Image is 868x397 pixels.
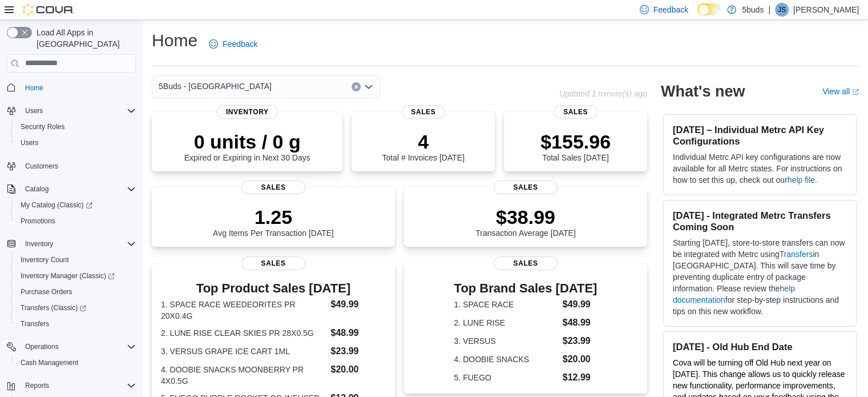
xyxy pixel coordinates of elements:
span: Inventory [217,105,278,119]
dd: $23.99 [330,344,385,358]
a: View allExternal link [822,87,859,96]
button: Reports [2,378,140,394]
a: Transfers [16,317,54,331]
span: 5Buds - [GEOGRAPHIC_DATA] [159,79,272,93]
button: Security Roles [11,119,140,135]
h1: Home [152,29,197,52]
span: Inventory Manager (Classic) [21,271,115,280]
dd: $23.99 [563,334,597,348]
a: Security Roles [16,120,69,134]
h3: [DATE] - Old Hub End Date [673,341,847,352]
span: Catalog [21,182,136,196]
span: Operations [25,342,59,351]
dt: 3. VERSUS GRAPE ICE CART 1ML [161,346,326,357]
dd: $49.99 [563,298,597,311]
button: Operations [21,340,63,354]
span: Users [21,138,38,147]
p: Updated 1 minute(s) ago [559,89,647,98]
span: Reports [25,381,49,390]
a: Customers [21,159,63,173]
p: 5buds [742,3,764,17]
a: Purchase Orders [16,285,77,299]
span: Transfers (Classic) [16,301,136,315]
h3: Top Brand Sales [DATE] [454,282,597,295]
button: Customers [2,158,140,174]
span: JS [778,3,786,17]
dd: $48.99 [563,316,597,330]
span: Feedback [653,4,688,15]
a: Cash Management [16,356,83,370]
span: My Catalog (Classic) [21,200,92,210]
button: Clear input [352,82,361,91]
span: Sales [241,181,305,194]
p: [PERSON_NAME] [793,3,859,17]
button: Inventory Count [11,252,140,268]
span: Feedback [223,38,257,50]
dt: 1. SPACE RACE [454,299,558,310]
span: Cash Management [21,358,78,367]
button: Inventory [2,236,140,252]
button: Reports [21,379,54,392]
span: Sales [241,256,305,270]
dt: 2. LUNE RISE CLEAR SKIES PR 28X0.5G [161,327,326,339]
div: Expired or Expiring in Next 30 Days [184,130,310,162]
dd: $48.99 [330,326,385,340]
h3: [DATE] – Individual Metrc API Key Configurations [673,124,847,147]
p: $155.96 [540,130,611,153]
p: | [768,3,770,17]
a: Transfers [780,250,813,259]
div: Transaction Average [DATE] [475,206,576,238]
span: Sales [494,256,558,270]
span: Transfers (Classic) [21,303,86,312]
p: 0 units / 0 g [184,130,310,153]
span: Customers [21,159,136,173]
svg: External link [852,89,859,95]
span: Home [25,83,43,93]
span: Inventory [21,237,136,251]
div: Total Sales [DATE] [540,130,611,162]
span: Operations [21,340,136,354]
dd: $49.99 [330,298,385,311]
span: Users [21,104,136,118]
p: 1.25 [213,206,334,228]
a: Feedback [204,33,262,55]
a: My Catalog (Classic) [16,198,97,212]
a: Inventory Count [16,253,74,267]
button: Inventory [21,237,58,251]
span: Sales [494,181,558,194]
dt: 3. VERSUS [454,335,558,347]
span: Promotions [21,216,55,226]
span: Customers [25,162,58,171]
a: Users [16,136,43,150]
div: Josh Spacil [775,3,789,17]
h3: [DATE] - Integrated Metrc Transfers Coming Soon [673,210,847,232]
button: Open list of options [364,82,373,91]
span: Dark Mode [697,15,698,16]
a: Transfers (Classic) [16,301,91,315]
dt: 1. SPACE RACE WEEDEORITES PR 20X0.4G [161,299,326,322]
span: Sales [554,105,597,119]
button: Cash Management [11,355,140,371]
span: Users [16,136,136,150]
dd: $20.00 [330,363,385,376]
a: Promotions [16,214,60,228]
img: Cova [23,4,74,15]
span: Home [21,81,136,95]
button: Catalog [21,182,53,196]
a: help file [788,175,815,185]
dt: 4. DOOBIE SNACKS [454,354,558,365]
span: Purchase Orders [16,285,136,299]
a: Inventory Manager (Classic) [11,268,140,284]
span: Security Roles [21,122,64,131]
button: Operations [2,339,140,355]
p: Individual Metrc API key configurations are now available for all Metrc states. For instructions ... [673,151,847,186]
span: Inventory Count [21,255,69,264]
button: Users [11,135,140,151]
span: Inventory [25,239,53,248]
p: 4 [382,130,464,153]
span: My Catalog (Classic) [16,198,136,212]
p: $38.99 [475,206,576,228]
dt: 2. LUNE RISE [454,317,558,328]
a: Inventory Manager (Classic) [16,269,119,283]
button: Promotions [11,213,140,229]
